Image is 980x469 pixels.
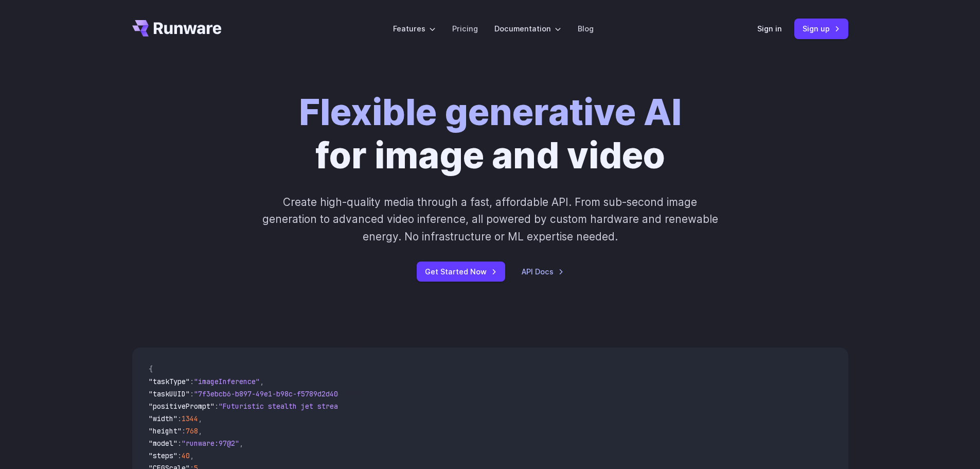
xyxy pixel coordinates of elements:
span: "taskType" [149,377,190,386]
span: : [177,414,182,423]
span: , [260,377,264,386]
span: 768 [186,426,198,436]
a: Get Started Now [417,262,505,282]
span: "taskUUID" [149,389,190,398]
span: : [177,451,182,460]
label: Features [393,23,436,34]
a: Pricing [452,23,478,34]
span: "width" [149,414,177,423]
span: : [190,389,194,398]
span: { [149,364,153,374]
span: "positivePrompt" [149,402,215,411]
span: 40 [182,451,190,460]
span: "Futuristic stealth jet streaking through a neon-lit cityscape with glowing purple exhaust" [219,402,593,411]
a: Sign up [794,19,848,39]
a: Go to / [132,20,222,37]
span: , [190,451,194,460]
span: "height" [149,426,182,436]
span: , [239,439,243,448]
span: : [177,439,182,448]
span: , [198,414,202,423]
span: : [182,426,186,436]
span: 1344 [182,414,198,423]
a: Blog [578,23,594,34]
span: "runware:97@2" [182,439,239,448]
p: Create high-quality media through a fast, affordable API. From sub-second image generation to adv... [261,194,719,245]
label: Documentation [494,23,561,34]
span: : [215,402,219,411]
a: API Docs [522,266,564,277]
span: "steps" [149,451,177,460]
span: , [198,426,202,436]
span: "7f3ebcb6-b897-49e1-b98c-f5789d2d40d7" [194,389,350,398]
span: "imageInference" [194,377,260,386]
span: : [190,377,194,386]
h1: for image and video [299,91,682,177]
span: "model" [149,439,177,448]
a: Sign in [757,23,782,34]
strong: Flexible generative AI [299,90,682,134]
